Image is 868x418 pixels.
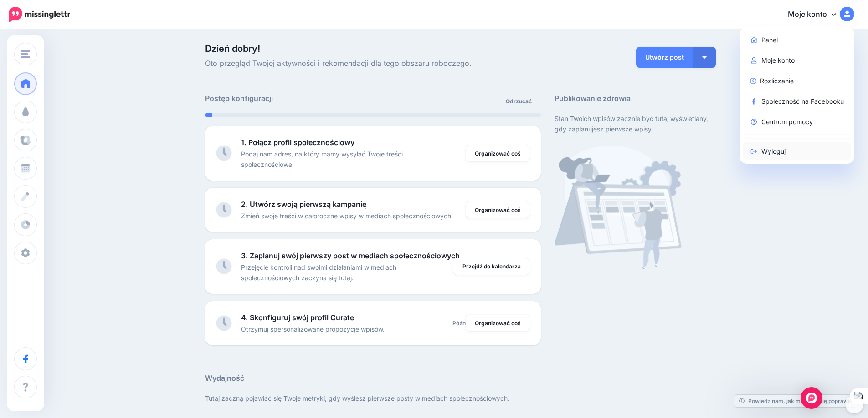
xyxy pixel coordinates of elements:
a: Później [447,315,477,331]
a: Wyloguj [743,142,851,160]
a: Moje konto [743,51,851,69]
img: calendar-waiting.png [555,146,682,269]
font: Utwórz post [645,54,684,61]
font: Później [452,320,472,327]
a: Społeczność na Facebooku [743,92,851,110]
font: Przejęcie kontroli nad swoimi działaniami w mediach społecznościowych zaczyna się tutaj. [241,263,396,282]
img: clock-grey.png [216,258,232,274]
font: Oto przegląd Twojej aktywności i rekomendacji dla tego obszaru roboczego. [205,59,472,68]
font: 2. Utwórz swoją pierwszą kampanię [241,200,366,209]
a: Centrum pomocy [743,113,851,131]
font: 1. Połącz profil społecznościowy [241,138,354,147]
img: Brakujący list [9,7,70,22]
font: Organizować coś [475,206,521,213]
img: clock-grey.png [216,145,232,161]
font: Postęp konfiguracji [205,94,273,103]
font: Organizować coś [475,320,521,327]
a: Organizować coś [466,315,530,331]
font: Powiedz nam, jak możemy się poprawić [748,398,853,404]
font: Publikowanie zdrowia [555,94,631,103]
a: Utwórz post [636,47,693,68]
font: Społeczność na Facebooku [761,97,844,105]
font: Centrum pomocy [761,118,813,126]
font: Panel [761,36,778,44]
font: Dzień dobry! [205,43,260,54]
a: Moje konto [779,4,854,26]
div: Otwórz komunikator interkomowy [801,387,822,409]
font: Moje konto [788,10,827,19]
a: Panel [743,31,851,49]
img: menu.png [21,50,30,58]
font: Zmień swoje treści w całoroczne wpisy w mediach społecznościowych. [241,212,453,220]
font: Wyloguj [761,147,786,155]
font: Odrzucać [506,97,532,104]
a: Odrzucać [500,93,537,109]
a: Rozliczanie [743,72,851,90]
font: Tutaj zaczną pojawiać się Twoje metryki, gdy wyślesz pierwsze posty w mediach społecznościowych. [205,394,509,402]
font: 4. Skonfiguruj swój profil Curate [241,313,354,322]
a: Organizować coś [466,145,530,161]
font: 3. Zaplanuj swój pierwszy post w mediach społecznościowych [241,251,460,260]
img: clock-grey.png [216,315,232,331]
font: Organizować coś [475,150,521,156]
img: revenue-blue.png [750,78,756,84]
a: Powiedz nam, jak możemy się poprawić [734,395,857,407]
font: Przejdź do kalendarza [462,263,521,270]
font: Rozliczanie [760,77,794,85]
font: Otrzymuj spersonalizowane propozycje wpisów. [241,325,385,333]
font: Wydajność [205,373,244,383]
img: arrow-down-white.png [702,56,707,59]
a: Przejdź do kalendarza [453,258,530,275]
img: clock-grey.png [216,202,232,218]
font: Stan Twoich wpisów zacznie być tutaj wyświetlany, gdy zaplanujesz pierwsze wpisy. [555,115,708,133]
font: Moje konto [761,56,795,64]
a: Organizować coś [466,201,530,218]
div: Moje konto [740,27,855,164]
font: Podaj nam adres, na który mamy wysyłać Twoje treści społecznościowe. [241,150,403,168]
